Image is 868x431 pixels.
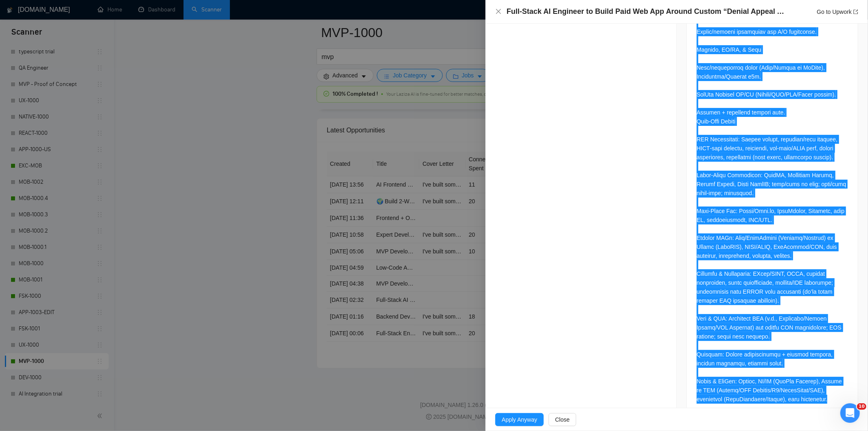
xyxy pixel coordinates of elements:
[495,413,544,426] button: Apply Anyway
[853,9,858,14] span: export
[495,8,502,15] span: close
[502,415,537,424] span: Apply Anyway
[549,413,576,426] button: Close
[817,9,858,15] a: Go to Upworkexport
[555,415,570,424] span: Close
[857,403,866,410] span: 10
[840,403,860,423] iframe: Intercom live chat
[495,8,502,15] button: Close
[507,7,787,17] h4: Full‑Stack AI Engineer to Build Paid Web App Around Custom “Denial Appeal Assistant” GPT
